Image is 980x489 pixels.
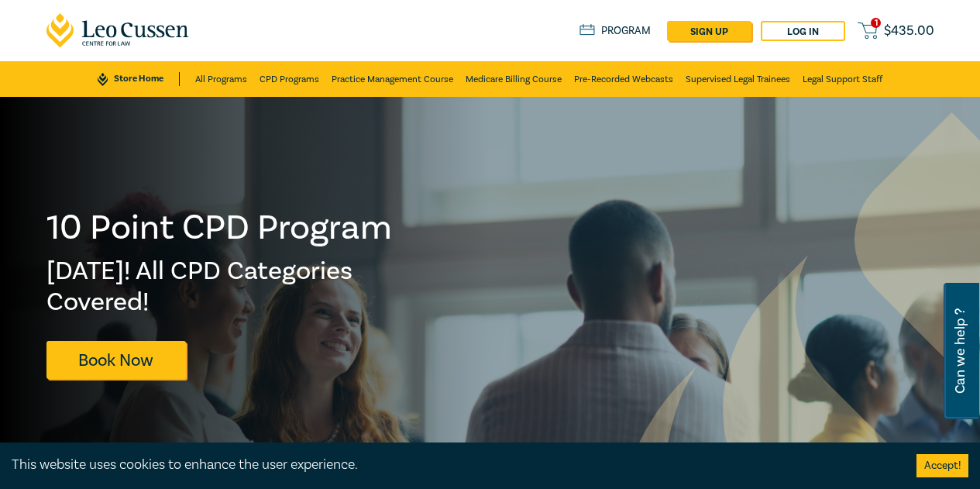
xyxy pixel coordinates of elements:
button: Accept cookies [916,454,968,477]
div: This website uses cookies to enhance the user experience. [12,455,893,475]
a: Pre-Recorded Webcasts [574,61,673,97]
a: Practice Management Course [332,61,453,97]
span: $ 435.00 [884,24,934,38]
h2: [DATE]! All CPD Categories Covered! [46,256,394,318]
a: Log in [761,21,845,41]
a: Book Now [46,341,186,379]
a: Legal Support Staff [803,61,882,97]
span: 1 [871,18,881,28]
a: Supervised Legal Trainees [686,61,790,97]
h1: 10 Point CPD Program [46,208,394,248]
a: All Programs [195,61,247,97]
a: Store Home [98,72,179,86]
a: Medicare Billing Course [466,61,562,97]
a: Program [579,24,652,38]
a: CPD Programs [260,61,319,97]
span: Can we help ? [953,292,968,410]
a: sign up [667,21,751,41]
